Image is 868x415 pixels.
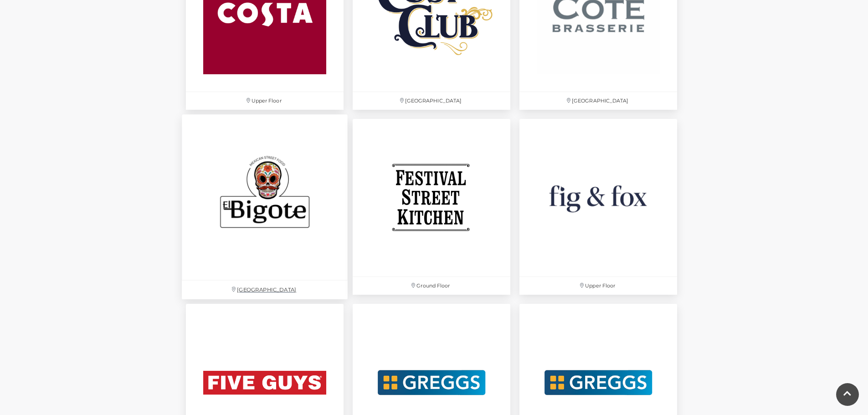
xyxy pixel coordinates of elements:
p: [GEOGRAPHIC_DATA] [353,92,510,110]
p: Upper Floor [519,277,677,295]
a: Upper Floor [515,114,682,299]
p: Ground Floor [353,277,510,295]
p: [GEOGRAPHIC_DATA] [182,281,348,299]
a: Ground Floor [348,114,515,299]
a: [GEOGRAPHIC_DATA] [177,110,352,304]
p: Upper Floor [186,92,344,110]
p: [GEOGRAPHIC_DATA] [519,92,677,110]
